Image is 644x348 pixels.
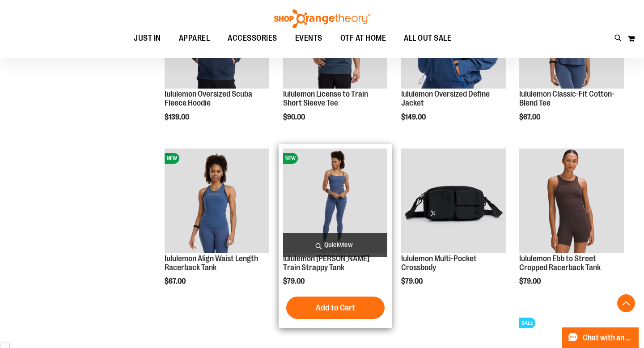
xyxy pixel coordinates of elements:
[340,28,386,48] span: OTF AT HOME
[283,149,388,255] a: lululemon Wunder Train Strappy TankNEW
[401,254,477,272] a: lululemon Multi-Pocket Crossbody
[160,144,274,308] div: product
[519,149,624,253] img: lululemon Ebb to Street Cropped Racerback Tank
[401,149,506,255] a: lululemon Multi-Pocket Crossbody
[519,277,542,285] span: $79.00
[165,153,179,164] span: NEW
[401,277,424,285] span: $79.00
[165,149,269,253] img: lululemon Align Waist Length Racerback Tank
[165,254,258,272] a: lululemon Align Waist Length Racerback Tank
[283,254,369,272] a: lululemon [PERSON_NAME] Train Strappy Tank
[519,89,614,107] a: lululemon Classic-Fit Cotton-Blend Tee
[316,303,355,313] span: Add to Cart
[283,277,306,285] span: $79.00
[617,294,635,312] button: Back To Top
[401,89,490,107] a: lululemon Oversized Define Jacket
[519,318,535,328] span: SALE
[562,327,639,348] button: Chat with an Expert
[519,149,624,255] a: lululemon Ebb to Street Cropped Racerback Tank
[283,153,298,164] span: NEW
[295,28,322,48] span: EVENTS
[228,28,277,48] span: ACCESSORIES
[165,113,191,121] span: $139.00
[279,144,392,328] div: product
[273,9,371,28] img: Shop Orangetheory
[134,28,161,48] span: JUST IN
[397,144,510,308] div: product
[519,254,601,272] a: lululemon Ebb to Street Cropped Racerback Tank
[401,113,427,121] span: $149.00
[165,277,187,285] span: $67.00
[519,113,542,121] span: $67.00
[283,113,306,121] span: $90.00
[286,297,385,319] button: Add to Cart
[165,89,252,107] a: lululemon Oversized Scuba Fleece Hoodie
[283,149,388,253] img: lululemon Wunder Train Strappy Tank
[179,28,210,48] span: APPAREL
[583,334,633,342] span: Chat with an Expert
[283,233,388,257] a: Quickview
[404,28,451,48] span: ALL OUT SALE
[515,144,628,308] div: product
[401,149,506,253] img: lululemon Multi-Pocket Crossbody
[165,149,269,255] a: lululemon Align Waist Length Racerback TankNEW
[283,89,368,107] a: lululemon License to Train Short Sleeve Tee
